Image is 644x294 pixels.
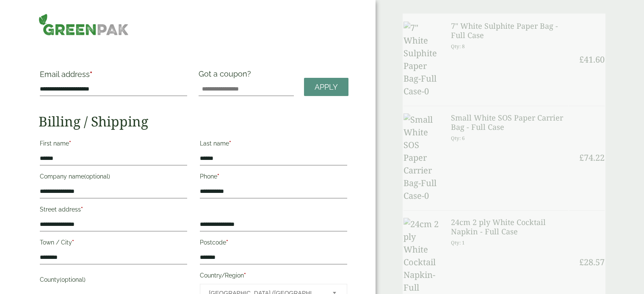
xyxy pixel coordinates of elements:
label: First name [40,137,187,152]
a: Apply [304,78,348,96]
label: Town / City [40,236,187,251]
label: Phone [200,170,347,185]
label: County [40,274,187,288]
span: (optional) [60,276,86,283]
abbr: required [69,140,71,147]
abbr: required [244,272,246,279]
abbr: required [226,239,228,246]
abbr: required [81,206,83,213]
span: Apply [315,82,338,92]
label: Company name [40,170,187,185]
abbr: required [229,140,231,147]
abbr: required [72,239,74,246]
label: Last name [200,137,347,152]
label: Email address [40,71,187,82]
span: (optional) [84,173,110,180]
img: GreenPak Supplies [39,14,128,36]
abbr: required [90,70,92,79]
abbr: required [217,173,219,180]
label: Got a coupon? [199,69,254,82]
label: Country/Region [200,269,347,284]
label: Street address [40,203,187,218]
label: Postcode [200,236,347,251]
h2: Billing / Shipping [39,113,348,129]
